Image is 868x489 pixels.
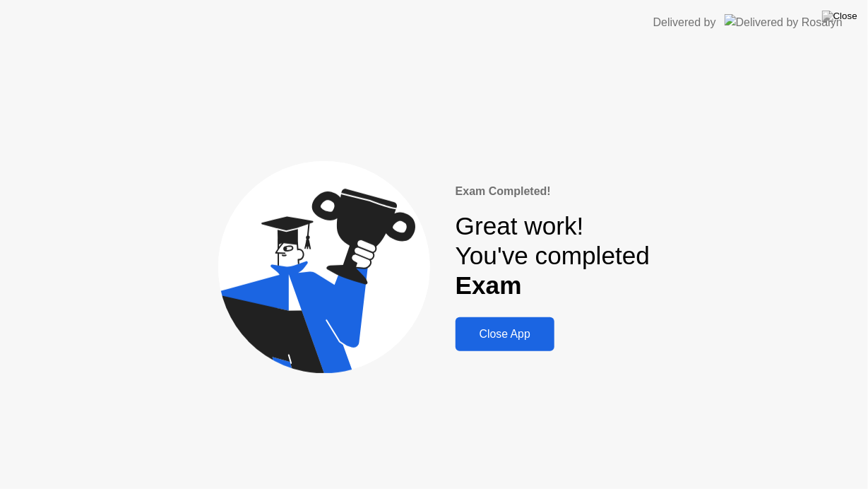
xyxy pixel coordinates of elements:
div: Great work! You've completed [456,211,650,301]
b: Exam [456,271,522,299]
div: Delivered by [653,14,716,31]
img: Delivered by Rosalyn [725,14,843,30]
img: Close [822,11,857,22]
div: Exam Completed! [456,183,650,200]
div: Close App [460,328,550,341]
button: Close App [456,317,554,351]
